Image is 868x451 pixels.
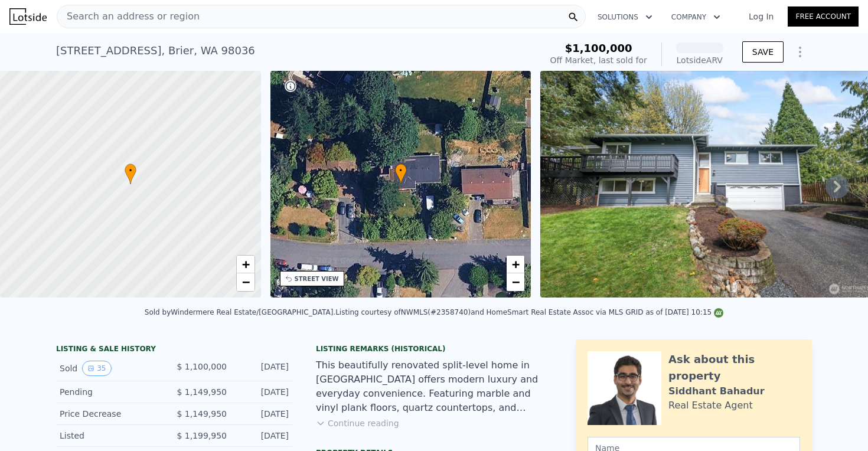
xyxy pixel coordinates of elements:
[236,430,289,442] div: [DATE]
[237,256,254,273] a: Zoom in
[735,11,788,22] a: Log In
[125,165,136,176] span: •
[550,54,647,66] div: Off Market, last sold for
[237,273,254,291] a: Zoom out
[742,41,784,63] button: SAVE
[512,257,520,272] span: +
[295,274,339,283] div: STREET VIEW
[668,384,765,398] div: Siddhant Bahadur
[242,257,249,272] span: +
[316,417,399,429] button: Continue reading
[662,6,730,28] button: Company
[788,6,859,27] a: Free Account
[676,54,723,66] div: Lotside ARV
[177,409,227,419] span: $ 1,149,950
[60,361,165,376] div: Sold
[60,430,165,442] div: Listed
[395,164,407,184] div: •
[125,164,136,184] div: •
[56,43,255,59] div: [STREET_ADDRESS] , Brier , WA 98036
[316,344,552,354] div: Listing Remarks (Historical)
[507,273,524,291] a: Zoom out
[57,9,200,24] span: Search an address or region
[668,351,800,384] div: Ask about this property
[82,361,111,376] button: View historical data
[588,6,662,28] button: Solutions
[145,308,335,316] div: Sold by Windermere Real Estate/[GEOGRAPHIC_DATA] .
[512,274,520,289] span: −
[788,40,812,64] button: Show Options
[177,431,227,440] span: $ 1,199,950
[236,361,289,376] div: [DATE]
[177,387,227,397] span: $ 1,149,950
[177,362,227,371] span: $ 1,100,000
[9,8,47,25] img: Lotside
[60,408,165,420] div: Price Decrease
[236,408,289,420] div: [DATE]
[668,398,753,413] div: Real Estate Agent
[395,165,407,176] span: •
[236,386,289,398] div: [DATE]
[507,256,524,273] a: Zoom in
[242,274,249,289] span: −
[714,308,723,318] img: NWMLS Logo
[60,386,165,398] div: Pending
[316,358,552,415] div: This beautifully renovated split-level home in [GEOGRAPHIC_DATA] offers modern luxury and everyda...
[565,42,632,54] span: $1,100,000
[335,308,723,316] div: Listing courtesy of NWMLS (#2358740) and HomeSmart Real Estate Assoc via MLS GRID as of [DATE] 10:15
[56,344,292,356] div: LISTING & SALE HISTORY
